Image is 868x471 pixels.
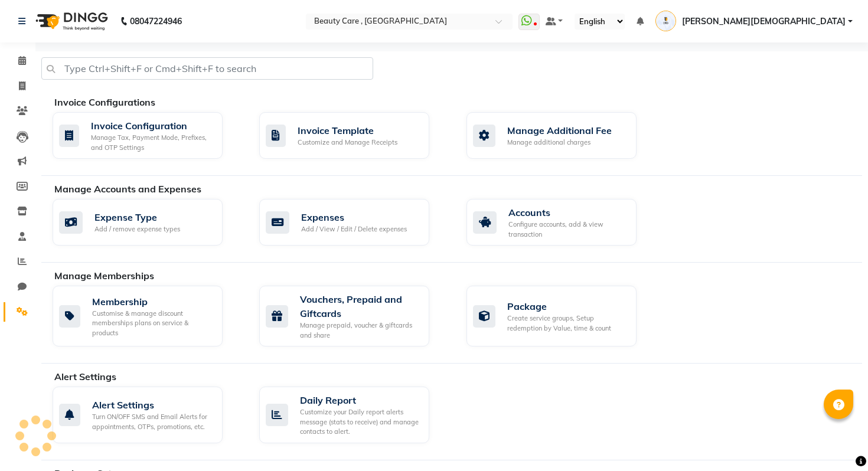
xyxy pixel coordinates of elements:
div: Alert Settings [92,398,213,412]
div: Package [507,299,627,313]
div: Accounts [508,205,627,220]
div: Manage Tax, Payment Mode, Prefixes, and OTP Settings [91,133,213,152]
div: Add / View / Edit / Delete expenses [301,224,407,234]
a: MembershipCustomise & manage discount memberships plans on service & products [53,286,242,346]
b: 08047224946 [130,5,182,38]
img: logo [30,5,111,38]
a: PackageCreate service groups, Setup redemption by Value, time & count [466,286,655,346]
div: Configure accounts, add & view transaction [508,220,627,239]
div: Customize your Daily report alerts message (stats to receive) and manage contacts to alert. [300,407,420,437]
a: Invoice TemplateCustomize and Manage Receipts [259,112,448,159]
a: Alert SettingsTurn ON/OFF SMS and Email Alerts for appointments, OTPs, promotions, etc. [53,387,242,443]
div: Invoice Template [298,123,397,138]
div: Customise & manage discount memberships plans on service & products [92,309,213,338]
a: Expense TypeAdd / remove expense types [53,199,242,246]
a: Daily ReportCustomize your Daily report alerts message (stats to receive) and manage contacts to ... [259,387,448,443]
div: Expense Type [94,210,180,224]
div: Manage prepaid, voucher & giftcards and share [300,320,420,340]
div: Create service groups, Setup redemption by Value, time & count [507,313,627,333]
a: ExpensesAdd / View / Edit / Delete expenses [259,199,448,246]
div: Daily Report [300,393,420,407]
div: Manage Additional Fee [507,123,612,138]
div: Expenses [301,210,407,224]
span: [PERSON_NAME][DEMOGRAPHIC_DATA] [682,15,846,28]
a: Manage Additional FeeManage additional charges [466,112,655,159]
div: Turn ON/OFF SMS and Email Alerts for appointments, OTPs, promotions, etc. [92,412,213,431]
img: Ankit Jain [655,11,676,31]
a: AccountsConfigure accounts, add & view transaction [466,199,655,246]
input: Type Ctrl+Shift+F or Cmd+Shift+F to search [41,57,373,80]
div: Vouchers, Prepaid and Giftcards [300,292,420,320]
div: Add / remove expense types [94,224,180,234]
a: Invoice ConfigurationManage Tax, Payment Mode, Prefixes, and OTP Settings [53,112,242,159]
div: Membership [92,295,213,309]
a: Vouchers, Prepaid and GiftcardsManage prepaid, voucher & giftcards and share [259,286,448,346]
div: Invoice Configuration [91,119,213,133]
div: Manage additional charges [507,138,612,148]
div: Customize and Manage Receipts [298,138,397,148]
